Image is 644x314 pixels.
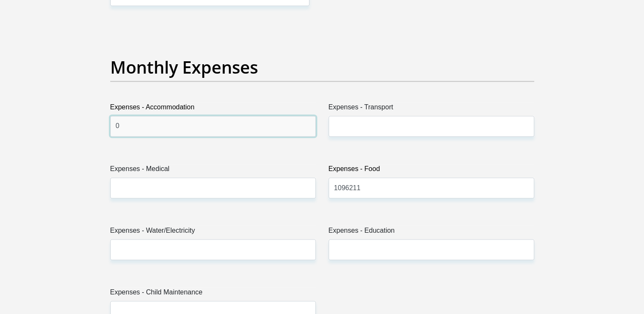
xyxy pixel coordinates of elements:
[329,164,534,177] label: Expenses - Food
[110,177,316,198] input: Expenses - Medical
[110,287,316,301] label: Expenses - Child Maintenance
[110,102,316,116] label: Expenses - Accommodation
[110,226,316,239] label: Expenses - Water/Electricity
[329,226,534,239] label: Expenses - Education
[329,102,534,116] label: Expenses - Transport
[110,116,316,137] input: Expenses - Accommodation
[329,239,534,260] input: Expenses - Education
[329,177,534,198] input: Expenses - Food
[329,116,534,137] input: Expenses - Transport
[110,239,316,260] input: Expenses - Water/Electricity
[110,164,316,177] label: Expenses - Medical
[110,57,534,77] h2: Monthly Expenses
